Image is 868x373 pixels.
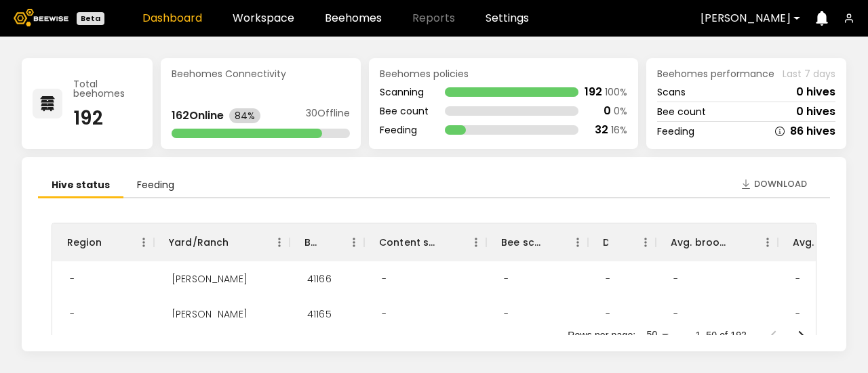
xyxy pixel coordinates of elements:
div: Bee scan hives [486,223,588,261]
div: - [595,261,621,297]
div: - [785,261,811,297]
div: - [59,297,85,332]
div: Beehomes Connectivity [172,69,350,79]
div: - [663,261,689,297]
div: Yard/Ranch [169,223,229,261]
div: 0 [604,106,611,116]
div: Content scan hives [364,223,486,261]
div: Region [52,223,154,261]
a: Dashboard [142,13,202,24]
a: Beehomes [325,13,382,24]
button: Menu [466,232,486,253]
div: - [59,261,85,297]
div: 16 % [611,125,627,135]
p: Rows per page: [568,328,635,342]
span: Reports [412,13,455,24]
div: Thomsen [161,297,258,332]
button: Sort [540,233,559,252]
div: Beehomes policies [380,69,627,79]
div: 192 [585,87,602,97]
div: Beta [77,12,104,25]
button: Sort [102,233,121,252]
div: Bee count [380,106,429,116]
div: Scanning [380,87,429,97]
div: 192 [73,109,142,128]
button: Sort [229,233,248,252]
div: 0 % [614,106,627,116]
div: BH ID [304,223,317,261]
div: - [595,297,621,332]
div: BH ID [290,223,364,261]
div: Scans [657,87,686,97]
div: Feeding [380,125,429,135]
button: Sort [730,233,749,252]
button: Menu [757,232,778,253]
button: Menu [269,232,290,253]
div: - [663,297,689,332]
div: 41166 [296,261,342,297]
div: - [785,297,811,332]
div: 100 % [605,87,627,97]
a: Settings [486,13,529,24]
span: Last 7 days [783,69,835,79]
span: Download [754,177,807,191]
li: Hive status [38,173,123,198]
button: Menu [344,232,364,253]
button: Go to next page [787,322,814,349]
button: Download [734,173,814,195]
div: Dead hives [603,223,608,261]
img: Beewise logo [14,9,68,26]
div: - [371,297,397,332]
div: Thomsen [161,261,258,297]
div: Bee count [657,107,706,116]
div: 41165 [296,297,342,332]
div: Content scan hives [379,223,439,261]
div: Yard/Ranch [154,223,290,261]
div: 162 Online [172,110,224,121]
button: Sort [608,233,627,252]
button: Sort [439,233,458,252]
div: 0 hives [796,106,835,117]
div: Total beehomes [73,79,142,98]
div: Avg. bee frames [793,223,852,261]
button: Sort [317,233,336,252]
button: Menu [635,232,656,253]
div: Bee scan hives [501,223,540,261]
div: 0 hives [796,87,835,97]
div: - [493,261,519,297]
div: - [371,261,397,297]
div: Avg. brood frames [656,223,778,261]
span: Beehomes performance [657,69,774,79]
div: Feeding [657,127,694,136]
div: 32 [595,125,608,135]
button: Menu [568,232,588,253]
div: Dead hives [588,223,656,261]
div: 50 [641,325,673,345]
button: Menu [134,232,154,253]
div: Region [67,223,102,261]
li: Feeding [123,173,188,198]
div: - [493,297,519,332]
div: 86 hives [790,126,835,137]
div: 84% [229,108,260,123]
a: Workspace [233,13,294,24]
div: Avg. brood frames [671,223,730,261]
p: 1–50 of 192 [695,328,747,342]
div: 30 Offline [306,108,350,123]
